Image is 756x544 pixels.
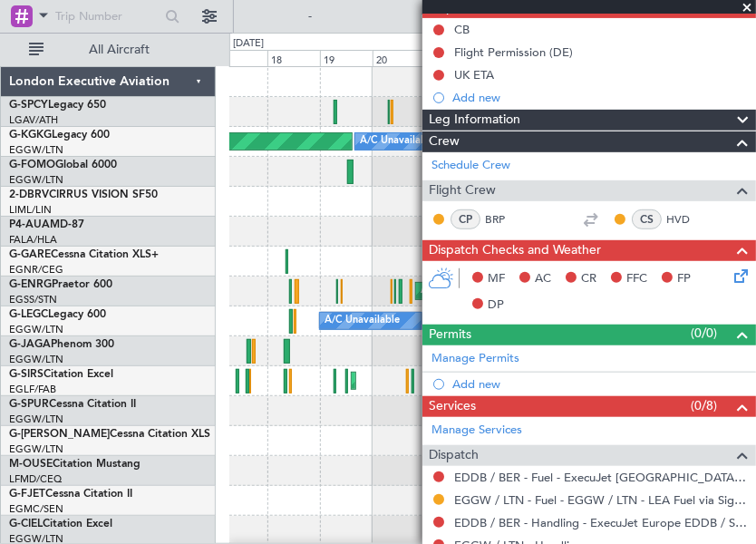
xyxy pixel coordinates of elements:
button: All Aircraft [20,35,197,64]
a: P4-AUAMD-87 [9,219,84,230]
span: G-FJET [9,489,45,500]
a: EGGW/LTN [9,173,63,187]
a: 2-DBRVCIRRUS VISION SF50 [9,189,158,200]
span: Leg Information [429,110,520,131]
a: EGGW/LTN [9,323,63,336]
a: EDDB / BER - Fuel - ExecuJet [GEOGRAPHIC_DATA] Fuel via Valcora EDDB / SXF [454,470,747,485]
a: EGGW/LTN [9,442,63,456]
span: G-FOMO [9,160,55,170]
a: EDDB / BER - Handling - ExecuJet Europe EDDB / SXF [454,515,747,530]
span: G-JAGA [9,339,51,350]
div: UK ETA [454,67,494,83]
a: G-KGKGLegacy 600 [9,130,110,141]
div: CS [632,209,662,229]
span: G-KGKG [9,130,52,141]
a: G-SIRSCitation Excel [9,369,113,380]
span: MF [488,270,505,288]
a: G-FOMOGlobal 6000 [9,160,117,170]
span: M-OUSE [9,459,53,470]
a: Manage Permits [431,350,519,368]
span: DP [488,296,504,315]
a: EGGW/LTN [9,143,63,157]
a: EGGW/LTN [9,353,63,366]
input: Trip Number [55,3,160,30]
div: 20 [373,50,425,66]
span: Services [429,396,476,417]
div: A/C Unavailable [325,307,400,335]
a: G-SPCYLegacy 650 [9,100,106,111]
div: 18 [267,50,320,66]
span: (0/0) [691,324,717,343]
a: LIML/LIN [9,203,52,217]
span: FP [677,270,691,288]
span: All Aircraft [47,44,191,56]
span: P4-AUA [9,219,50,230]
a: EGGW / LTN - Fuel - EGGW / LTN - LEA Fuel via Signature in EGGW [454,492,747,508]
span: G-SIRS [9,369,44,380]
span: G-SPUR [9,399,49,410]
a: LFMD/CEQ [9,472,62,486]
a: G-LEGCLegacy 600 [9,309,106,320]
div: [DATE] [233,36,264,52]
div: AOG Maint London ([GEOGRAPHIC_DATA]) [421,277,624,305]
span: G-SPCY [9,100,48,111]
span: Flight Crew [429,180,496,201]
span: Dispatch [429,445,479,466]
span: CR [581,270,596,288]
a: G-ENRGPraetor 600 [9,279,112,290]
span: G-LEGC [9,309,48,320]
span: Dispatch Checks and Weather [429,240,601,261]
a: FALA/HLA [9,233,57,247]
a: EGMC/SEN [9,502,63,516]
div: CB [454,22,470,37]
div: Add new [452,90,747,105]
span: (0/8) [691,396,717,415]
a: HVD [666,211,707,228]
div: Flight Permission (DE) [454,44,573,60]
span: AC [535,270,551,288]
span: G-CIEL [9,519,43,529]
div: A/C Unavailable [GEOGRAPHIC_DATA] (Ataturk) [360,128,585,155]
a: G-CIELCitation Excel [9,519,112,529]
a: EGGW/LTN [9,413,63,426]
a: G-SPURCessna Citation II [9,399,136,410]
a: Schedule Crew [431,157,510,175]
span: FFC [626,270,647,288]
span: G-GARE [9,249,51,260]
a: LGAV/ATH [9,113,58,127]
span: Permits [429,325,471,345]
div: Add new [452,376,747,392]
a: BRP [485,211,526,228]
a: Manage Services [431,422,522,440]
a: EGLF/FAB [9,383,56,396]
div: 17 [215,50,267,66]
a: G-[PERSON_NAME]Cessna Citation XLS [9,429,210,440]
span: G-ENRG [9,279,52,290]
a: EGSS/STN [9,293,57,306]
a: G-JAGAPhenom 300 [9,339,114,350]
div: CP [451,209,480,229]
a: G-FJETCessna Citation II [9,489,132,500]
a: G-GARECessna Citation XLS+ [9,249,159,260]
a: M-OUSECitation Mustang [9,459,141,470]
span: Crew [429,131,460,152]
span: G-[PERSON_NAME] [9,429,110,440]
span: 2-DBRV [9,189,49,200]
a: EGNR/CEG [9,263,63,277]
div: 19 [320,50,373,66]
